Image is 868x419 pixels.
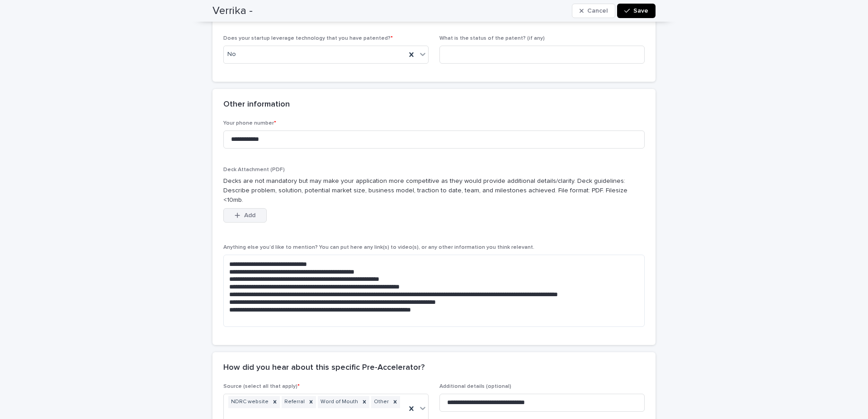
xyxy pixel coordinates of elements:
span: Save [633,8,648,14]
div: Word of Mouth [318,396,359,408]
h2: Other information [223,100,290,110]
button: Add [223,208,267,223]
div: Other [371,396,390,408]
span: Add [244,212,255,219]
span: Additional details (optional) [439,384,511,389]
p: Decks are not mandatory but may make your application more competitive as they would provide addi... [223,177,645,205]
span: Anything else you’d like to mention? You can put here any link(s) to video(s), or any other infor... [223,245,534,250]
span: No [227,50,236,59]
span: Your phone number [223,121,276,126]
span: Deck Attachment (PDF) [223,167,285,172]
h2: How did you hear about this specific Pre-Accelerator? [223,363,425,373]
div: NDRC website [228,396,270,408]
button: Save [617,4,656,18]
button: Cancel [572,4,615,18]
h2: Verrika - [212,5,253,18]
span: Cancel [587,8,608,14]
span: Source (select all that apply) [223,384,300,389]
div: Referral [282,396,306,408]
span: What is the status of the patent? (if any) [439,36,545,41]
span: Does your startup leverage technology that you have patented? [223,36,393,41]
